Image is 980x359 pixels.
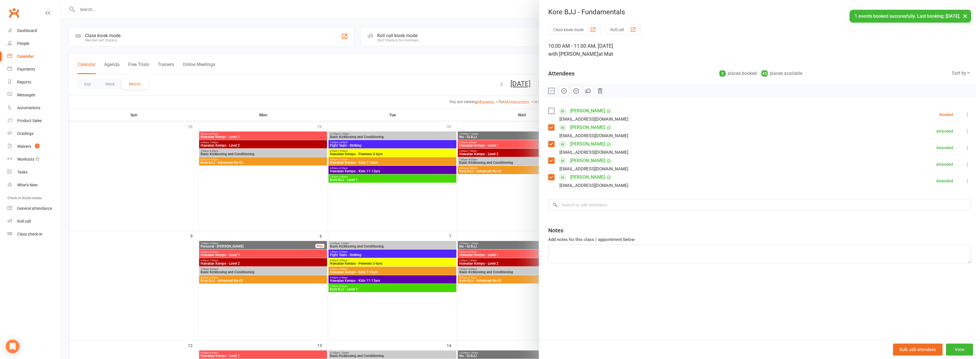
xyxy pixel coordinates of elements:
[539,8,980,16] div: Kore BJJ - Fundamentals
[6,340,19,353] div: Open Intercom Messenger
[17,170,27,174] div: Tasks
[719,70,726,77] div: 5
[7,127,60,140] a: Gradings
[936,162,953,166] div: Attended
[7,76,60,89] a: Reports
[570,139,605,149] a: [PERSON_NAME]
[17,157,34,161] div: Workouts
[35,143,39,148] span: 7
[7,202,60,215] a: General attendance kiosk mode
[936,146,953,150] div: Attended
[7,50,60,63] a: Calendar
[946,344,973,356] button: View
[17,206,52,211] div: General attendance
[17,118,42,123] div: Product Sales
[559,182,628,189] div: [EMAIL_ADDRESS][DOMAIN_NAME]
[17,80,31,84] div: Reports
[936,179,953,183] div: Attended
[7,101,60,114] a: Automations
[570,106,605,115] a: [PERSON_NAME]
[7,228,60,241] a: Class kiosk mode
[605,24,641,35] button: Roll call
[761,69,802,77] div: places available
[17,93,35,97] div: Messages
[761,70,768,77] div: 45
[559,115,628,123] div: [EMAIL_ADDRESS][DOMAIN_NAME]
[7,24,60,37] a: Dashboard
[548,199,971,211] input: Search to add attendees
[598,51,613,57] span: at Mat
[939,113,953,117] div: Booked
[7,37,60,50] a: People
[570,173,605,182] a: [PERSON_NAME]
[570,156,605,165] a: [PERSON_NAME]
[559,149,628,156] div: [EMAIL_ADDRESS][DOMAIN_NAME]
[960,10,970,22] button: ×
[936,129,953,133] div: Attended
[719,69,757,77] div: places booked
[559,165,628,173] div: [EMAIL_ADDRESS][DOMAIN_NAME]
[7,63,60,76] a: Payments
[17,144,31,149] div: Waivers
[7,114,60,127] a: Product Sales
[570,123,605,132] a: [PERSON_NAME]
[17,232,42,236] div: Class check-in
[548,42,971,58] div: 10:00 AM - 11:00 AM, [DATE]
[17,183,38,187] div: What's New
[548,51,598,57] span: with [PERSON_NAME]
[559,132,628,139] div: [EMAIL_ADDRESS][DOMAIN_NAME]
[548,236,971,243] div: Add notes for this class / appointment below
[17,105,40,110] div: Automations
[17,67,35,71] div: Payments
[952,69,971,77] div: Sort by
[893,344,943,356] button: Bulk add attendees
[7,215,60,228] a: Roll call
[7,179,60,192] a: What's New
[17,219,31,224] div: Roll call
[548,69,575,77] div: Attendees
[17,54,34,59] div: Calendar
[17,131,33,136] div: Gradings
[17,28,37,33] div: Dashboard
[7,89,60,101] a: Messages
[7,140,60,153] a: Waivers 7
[548,226,563,234] div: Notes
[548,24,601,35] button: Class kiosk mode
[17,41,29,46] div: People
[7,153,60,166] a: Workouts
[7,166,60,179] a: Tasks
[7,6,21,20] a: Clubworx
[850,10,971,23] div: 1 events booked successfully. Last booking: [DATE].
